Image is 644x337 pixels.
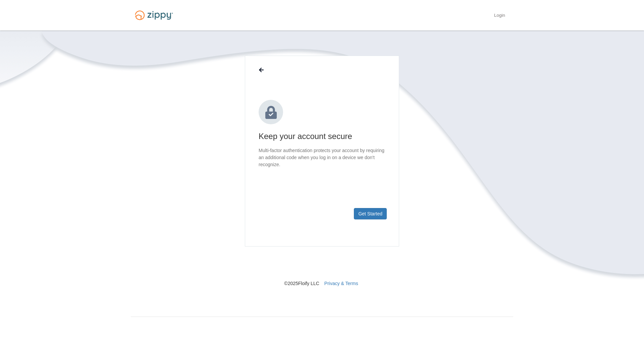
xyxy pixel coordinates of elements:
[131,247,513,287] nav: © 2025 Floify LLC
[259,131,385,142] h1: Keep your account secure
[354,208,387,219] button: Get Started
[324,281,358,286] a: Privacy & Terms
[131,7,177,23] img: Logo
[259,147,385,168] p: Multi-factor authentication protects your account by requiring an additional code when you log in...
[494,13,505,19] a: Login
